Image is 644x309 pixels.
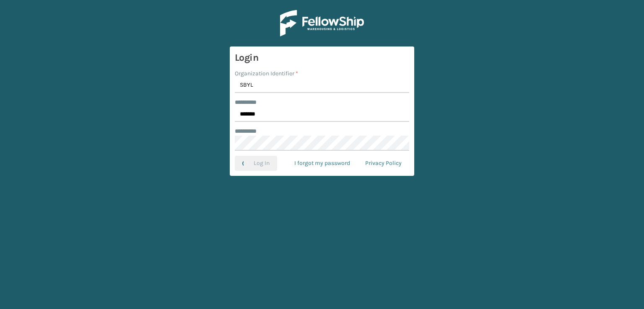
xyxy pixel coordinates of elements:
button: Log In [235,156,277,171]
a: Privacy Policy [358,156,409,171]
h3: Login [235,51,409,64]
a: I forgot my password [287,156,358,171]
img: Logo [280,10,364,36]
label: Organization Identifier [235,69,298,78]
